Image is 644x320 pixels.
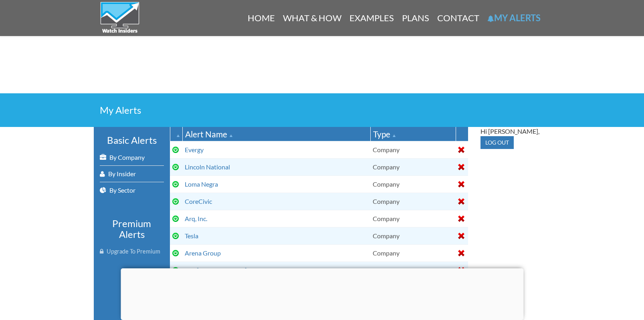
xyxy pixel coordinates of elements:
[456,127,468,141] th: : No sort applied, activate to apply an ascending sort
[185,197,212,205] a: CoreCivic
[100,182,164,198] a: By Sector
[100,166,164,182] a: By Insider
[100,135,164,145] h3: Basic Alerts
[370,141,456,158] td: Company
[182,127,370,141] th: Alert Name: Ascending sort applied, activate to apply a descending sort
[370,244,456,262] td: Company
[100,149,164,165] a: By Company
[370,262,456,279] td: Company
[185,215,207,222] a: Arq, Inc.
[370,227,456,244] td: Company
[370,210,456,227] td: Company
[185,266,247,274] a: Fair [PERSON_NAME]
[185,232,198,239] a: Tesla
[370,175,456,193] td: Company
[480,127,545,136] div: Hi [PERSON_NAME],
[370,127,456,141] th: Type: Ascending sort applied, activate to apply a descending sort
[370,193,456,210] td: Company
[480,136,514,149] input: Log out
[100,244,164,260] a: Upgrade To Premium
[185,163,230,171] a: Lincoln National
[185,249,221,257] a: Arena Group
[100,105,545,115] h2: My Alerts
[370,158,456,175] td: Company
[185,128,368,140] div: Alert Name
[373,128,453,140] div: Type
[100,218,164,239] h3: Premium Alerts
[121,268,523,318] iframe: Advertisement
[185,180,218,188] a: Loma Negra
[185,146,204,153] a: Evergy
[170,127,182,141] th: : Ascending sort applied, activate to apply a descending sort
